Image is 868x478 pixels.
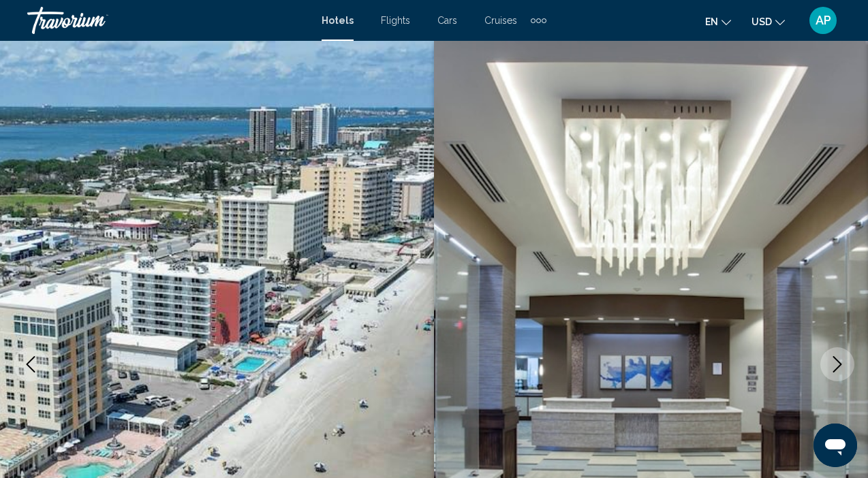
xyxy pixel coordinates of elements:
iframe: Button to launch messaging window [813,424,857,467]
span: USD [751,16,772,27]
span: en [705,16,718,27]
button: Extra navigation items [531,10,546,31]
button: Previous image [14,347,48,381]
a: Cruises [484,15,517,26]
a: Cars [437,15,457,26]
button: Next image [820,347,854,381]
button: User Menu [805,6,841,35]
a: Travorium [27,7,308,34]
a: Flights [381,15,410,26]
a: Hotels [322,15,354,26]
button: Change currency [751,12,785,31]
button: Change language [705,12,731,31]
span: AP [816,14,831,27]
